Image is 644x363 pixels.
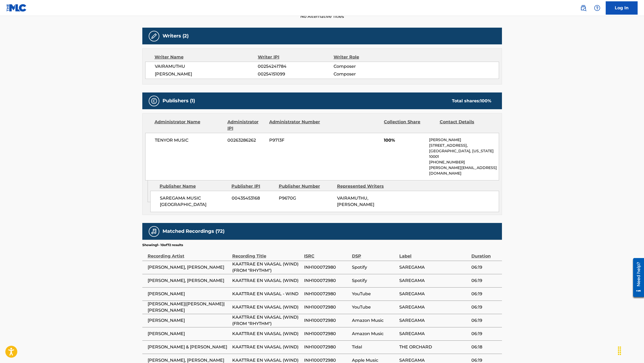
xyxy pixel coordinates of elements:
img: MLC Logo [6,4,27,12]
span: P9713F [269,137,321,143]
div: Writer Name [155,54,258,60]
span: 00254241784 [258,63,333,70]
div: Administrator Name [155,119,223,132]
p: [PERSON_NAME][EMAIL_ADDRESS][DOMAIN_NAME] [429,165,498,176]
span: INH100072980 [304,317,349,324]
div: DSP [352,247,397,259]
img: Publishers [151,98,157,104]
span: 06:19 [471,331,499,337]
span: Composer [334,71,402,77]
p: [STREET_ADDRESS], [429,143,498,148]
div: Label [399,247,468,259]
span: [PERSON_NAME] [148,331,230,337]
div: Represented Writers [337,183,391,189]
div: Collection Share [384,119,435,132]
span: INH100072980 [304,331,349,337]
span: 00435453168 [232,195,275,201]
span: 00263286262 [227,137,265,143]
div: ISRC [304,247,349,259]
span: 100% [384,137,425,143]
span: YouTube [352,304,397,310]
h5: Publishers (1) [163,98,195,104]
div: Publisher Number [279,183,333,189]
p: Showing 1 - 10 of 72 results [142,243,183,247]
div: Writer IPI [258,54,334,60]
span: SAREGAMA [399,304,468,310]
span: INH100072980 [304,277,349,284]
span: INH100072980 [304,304,349,310]
span: KAATTRAE EN VAASAL (WIND) [232,331,301,337]
img: search [580,5,587,11]
span: SAREGAMA [399,264,468,271]
span: [PERSON_NAME]|[PERSON_NAME]|[PERSON_NAME] [148,301,230,314]
span: SAREGAMA [399,331,468,337]
a: Log In [606,1,638,15]
span: Spotify [352,277,397,284]
span: 06:19 [471,291,499,297]
span: Composer [334,63,402,70]
div: Help [592,3,603,13]
div: Administrator IPI [227,119,265,132]
div: Publisher IPI [231,183,275,189]
span: 06:18 [471,344,499,350]
div: Duration [471,247,499,259]
span: [PERSON_NAME] [155,71,258,77]
p: [PERSON_NAME] [429,137,498,143]
span: 06:19 [471,304,499,310]
span: INH100072980 [304,264,349,271]
div: Recording Artist [148,247,230,259]
span: Tidal [352,344,397,350]
span: YouTube [352,291,397,297]
div: Total shares: [452,98,491,104]
span: 100 % [480,98,491,103]
div: Drag [615,343,624,359]
span: INH100072980 [304,291,349,297]
p: [PHONE_NUMBER] [429,159,498,165]
span: SAREGAMA [399,317,468,324]
span: KAATTRAE EN VAASAL (WIND) [232,344,301,350]
span: KAATTRAE EN VAASAL (WIND) (FROM "RHYTHM") [232,314,301,327]
span: [PERSON_NAME] [148,291,230,297]
span: KAATTRAE EN VAASAL (WIND) [232,277,301,284]
span: 06:19 [471,317,499,324]
span: P9670G [279,195,333,201]
span: THE ORCHARD [399,344,468,350]
span: SAREGAMA [399,291,468,297]
span: 06:19 [471,264,499,271]
div: Administrator Number [269,119,321,132]
span: [PERSON_NAME] & [PERSON_NAME] [148,344,230,350]
span: VAIRAMUTHU [155,63,258,70]
span: KAATTRAE EN VAASAL (WIND) (FROM "RHYTHM") [232,261,301,274]
img: Writers [151,33,157,39]
div: Publisher Name [160,183,227,189]
div: Writer Role [334,54,402,60]
div: Contact Details [440,119,491,132]
img: Matched Recordings [151,228,157,235]
a: Public Search [578,3,589,13]
span: SAREGAMA [399,277,468,284]
span: No Alternative Titles [142,13,502,20]
p: [GEOGRAPHIC_DATA], [US_STATE] 10001 [429,148,498,159]
span: TENYOR MUSIC [155,137,224,143]
span: SAREGAMA MUSIC [GEOGRAPHIC_DATA] [160,195,228,208]
div: Recording Title [232,247,301,259]
iframe: Resource Center [629,256,644,299]
iframe: Chat Widget [617,337,644,363]
span: Amazon Music [352,331,397,337]
span: 00254151099 [258,71,333,77]
span: [PERSON_NAME] [148,317,230,324]
img: help [594,5,600,11]
span: [PERSON_NAME], [PERSON_NAME] [148,277,230,284]
span: [PERSON_NAME], [PERSON_NAME] [148,264,230,271]
span: Spotify [352,264,397,271]
h5: Matched Recordings (72) [163,228,225,234]
span: VAIRAMUTHU, [PERSON_NAME] [337,196,374,207]
span: Amazon Music [352,317,397,324]
h5: Writers (2) [163,33,189,39]
span: KAATTRAE EN VAASAL - WIND [232,291,301,297]
span: INH100072980 [304,344,349,350]
span: KAATTRAE EN VAASAL (WIND) [232,304,301,310]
